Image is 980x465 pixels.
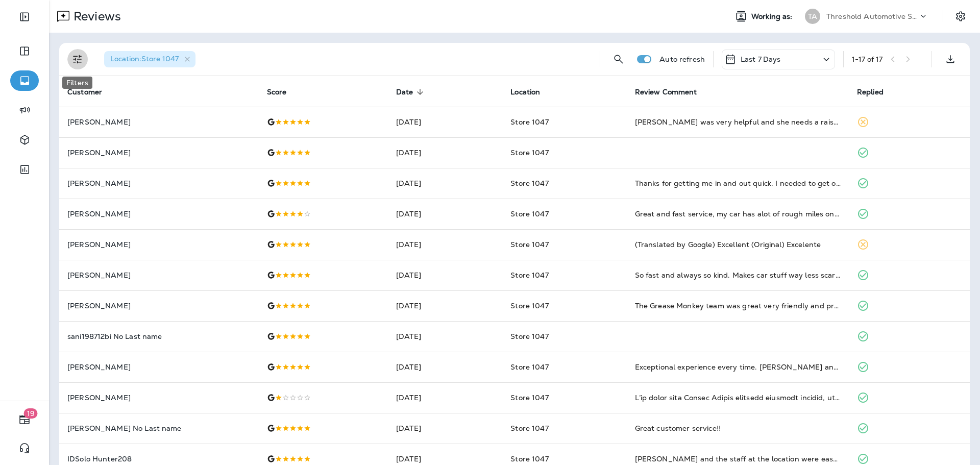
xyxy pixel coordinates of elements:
[940,49,961,69] button: Export as CSV
[635,239,841,250] div: (Translated by Google) Excellent (Original) Excelente
[388,321,502,352] td: [DATE]
[110,54,179,63] span: Location : Store 1047
[751,12,795,21] span: Working as:
[67,87,115,96] span: Customer
[635,270,841,280] div: So fast and always so kind. Makes car stuff way less scary! Thanks for being the best!
[510,148,548,157] span: Store 1047
[24,408,38,419] span: 19
[67,424,251,432] p: [PERSON_NAME] No Last name
[659,55,705,63] p: Auto refresh
[67,240,251,249] p: [PERSON_NAME]
[741,55,781,63] p: Last 7 Days
[388,352,502,382] td: [DATE]
[10,409,39,430] button: 19
[510,240,548,249] span: Store 1047
[635,362,841,372] div: Exceptional experience every time. Chris and Zac are helpful and personable. They explained every...
[510,424,548,433] span: Store 1047
[67,455,251,463] p: IDSolo Hunter208
[396,87,427,96] span: Date
[510,87,553,96] span: Location
[635,423,841,433] div: Great customer service!!
[67,149,251,157] p: [PERSON_NAME]
[388,290,502,321] td: [DATE]
[510,209,548,218] span: Store 1047
[635,301,841,311] div: The Grease Monkey team was great very friendly and provided excellent service.
[608,49,629,69] button: Search Reviews
[104,51,195,67] div: Location:Store 1047
[510,117,548,127] span: Store 1047
[396,88,413,96] span: Date
[510,362,548,372] span: Store 1047
[388,229,502,260] td: [DATE]
[510,88,540,96] span: Location
[510,332,548,341] span: Store 1047
[62,77,92,89] div: Filters
[388,382,502,413] td: [DATE]
[635,393,841,403] div: I’ve given this Grease Monkey location multiple chances, and unfortunately, each visit has been c...
[805,9,820,24] div: TA
[388,137,502,168] td: [DATE]
[510,301,548,310] span: Store 1047
[67,179,251,187] p: [PERSON_NAME]
[635,178,841,188] div: Thanks for getting me in and out quick. I needed to get on the road and they got me in and out in...
[857,88,884,96] span: Replied
[510,271,548,280] span: Store 1047
[67,363,251,371] p: [PERSON_NAME]
[510,179,548,188] span: Store 1047
[635,454,841,464] div: Brittany and the staff at the location were easy and wonderful to work with! Fast and efficient
[635,117,841,127] div: Brittney was very helpful and she needs a raise!!
[69,9,121,24] p: Reviews
[388,199,502,229] td: [DATE]
[10,7,39,27] button: Expand Sidebar
[826,12,918,20] p: Threshold Automotive Service dba Grease Monkey
[67,302,251,310] p: [PERSON_NAME]
[635,87,710,96] span: Review Comment
[852,55,883,63] div: 1 - 17 of 17
[635,209,841,219] div: Great and fast service, my car has alot of rough miles on it and they still made there service a ...
[67,49,88,69] button: Filters
[510,454,548,463] span: Store 1047
[388,107,502,137] td: [DATE]
[67,394,251,402] p: [PERSON_NAME]
[267,87,300,96] span: Score
[67,332,251,340] p: sani198712bi No Last name
[510,393,548,402] span: Store 1047
[635,88,697,96] span: Review Comment
[388,168,502,199] td: [DATE]
[388,413,502,444] td: [DATE]
[67,271,251,279] p: [PERSON_NAME]
[267,88,287,96] span: Score
[857,87,897,96] span: Replied
[67,118,251,126] p: [PERSON_NAME]
[67,210,251,218] p: [PERSON_NAME]
[67,88,102,96] span: Customer
[388,260,502,290] td: [DATE]
[951,7,970,26] button: Settings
